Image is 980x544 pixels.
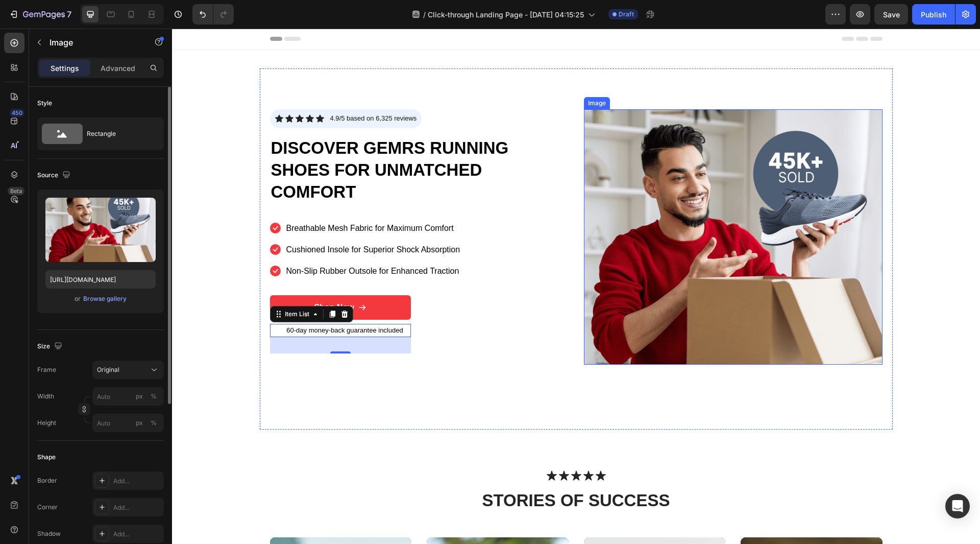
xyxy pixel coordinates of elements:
[50,36,136,49] p: Image
[83,294,127,304] button: Browse gallery
[45,198,156,262] img: preview-image
[414,70,436,79] div: Image
[192,4,234,25] div: Undo/Redo
[92,387,164,406] input: px%
[268,327,320,358] img: gempages_432750572815254551-43c91fe6-8630-4756-adda-9744a839dec7.png
[133,417,145,429] button: %
[37,340,64,353] div: Size
[92,414,164,432] input: px%
[113,477,161,486] div: Add...
[874,4,908,25] button: Save
[148,417,160,429] button: px
[37,476,57,485] div: Border
[8,187,24,195] div: Beta
[133,390,145,403] button: %
[37,169,72,182] div: Source
[136,418,143,428] div: px
[67,8,71,20] p: 7
[326,327,377,358] img: gempages_432750572815254551-be59abb8-65e5-4aeb-9c74-7ad18b52afdb.png
[37,503,58,512] div: Corner
[4,4,76,25] button: 7
[37,529,61,538] div: Shadow
[37,418,56,428] label: Height
[10,109,24,117] div: 450
[151,392,157,401] div: %
[37,392,54,401] label: Width
[423,9,426,20] span: /
[883,10,900,19] span: Save
[97,365,119,374] span: Original
[921,9,946,20] div: Publish
[101,63,135,74] p: Advanced
[912,4,955,25] button: Publish
[428,9,584,20] span: Click-through Landing Page - [DATE] 04:15:25
[151,418,157,428] div: %
[37,453,56,462] div: Shape
[51,63,79,74] p: Settings
[108,460,700,484] h2: stories of Success
[412,81,710,336] img: gempages_432750572815254551-781e6e0a-de92-4db0-9f49-a2e6ac78d0a6.png
[45,270,156,289] input: https://example.com/image.jpg
[136,392,143,401] div: px
[945,494,970,518] div: Open Intercom Messenger
[37,365,56,374] label: Frame
[75,293,81,305] span: or
[619,10,634,19] span: Draft
[148,390,160,403] button: px
[113,530,161,539] div: Add...
[37,99,52,108] div: Style
[113,503,161,512] div: Add...
[172,29,980,544] iframe: Design area
[87,122,149,146] div: Rectangle
[92,361,164,379] button: Original
[83,294,127,303] div: Browse gallery
[211,327,262,358] img: gempages_432750572815254551-275ee012-f14d-469d-8ed8-0073be558a6a.png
